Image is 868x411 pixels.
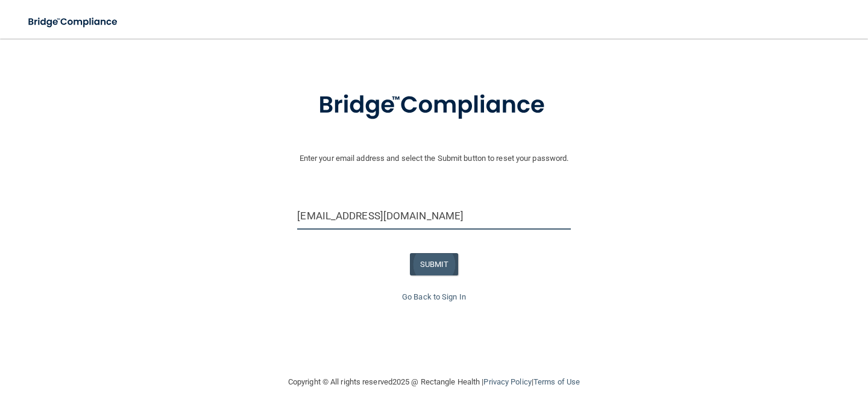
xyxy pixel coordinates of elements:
iframe: Drift Widget Chat Controller [659,325,854,374]
div: Copyright © All rights reserved 2025 @ Rectangle Health | | [214,363,654,401]
input: Email [297,202,570,230]
a: Terms of Use [533,377,580,386]
img: bridge_compliance_login_screen.278c3ca4.svg [294,74,574,137]
button: SUBMIT [410,253,459,275]
a: Privacy Policy [483,377,531,386]
img: bridge_compliance_login_screen.278c3ca4.svg [18,10,129,34]
a: Go Back to Sign In [402,292,466,301]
